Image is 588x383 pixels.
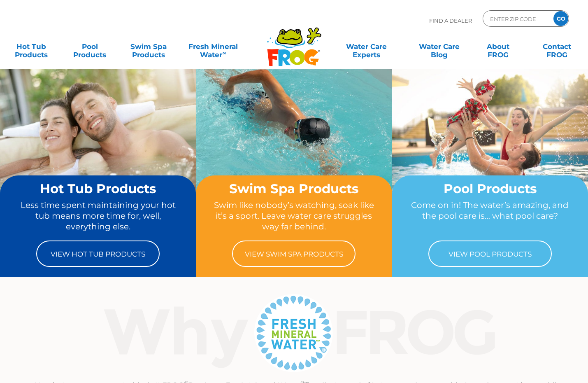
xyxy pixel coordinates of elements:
a: Swim SpaProducts [126,38,172,55]
sup: ∞ [222,50,226,56]
a: Water CareBlog [416,38,462,55]
p: Swim like nobody’s watching, soak like it’s a sport. Leave water care struggles way far behind. [211,200,376,232]
a: Water CareExperts [329,38,404,55]
a: Fresh MineralWater∞ [185,38,242,55]
p: Less time spent maintaining your hot tub means more time for, well, everything else. [16,200,180,232]
a: View Pool Products [428,241,552,267]
img: Frog Products Logo [263,16,326,67]
h2: Pool Products [408,182,572,196]
p: Come on in! The water’s amazing, and the pool care is… what pool care? [408,200,572,232]
a: View Swim Spa Products [232,241,356,267]
a: View Hot Tub Products [36,241,160,267]
a: Hot TubProducts [8,38,54,55]
h2: Swim Spa Products [211,182,376,196]
img: home-banner-pool-short [392,69,588,215]
a: AboutFROG [475,38,521,55]
h2: Hot Tub Products [16,182,180,196]
a: ContactFROG [534,38,580,55]
img: Why Frog [88,292,513,374]
input: GO [553,11,568,26]
img: home-banner-swim-spa-short [196,69,392,215]
a: PoolProducts [67,38,113,55]
p: Find A Dealer [429,10,472,31]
